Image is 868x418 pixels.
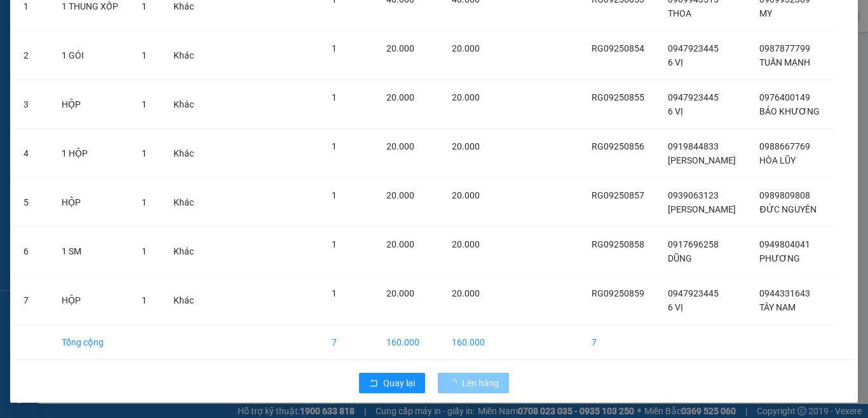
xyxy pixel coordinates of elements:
span: 20.000 [452,43,480,53]
span: 20.000 [452,141,480,151]
span: 1 [142,1,147,11]
strong: [STREET_ADDRESS] Châu [97,73,203,101]
span: 20.000 [386,190,414,200]
span: VP Rạch Giá [5,36,71,50]
span: 20.000 [386,141,414,151]
span: 0947923445 [668,92,719,102]
td: 1 HỘP [51,129,132,178]
td: HỘP [51,276,132,325]
td: Tổng cộng [51,325,132,360]
span: Điện thoại: [5,81,94,123]
span: 1 [142,99,147,109]
span: 1 [142,197,147,207]
td: 2 [13,31,51,80]
td: Khác [163,276,206,325]
span: 20.000 [386,239,414,249]
button: rollbackQuay lại [359,373,425,393]
button: Lên hàng [438,373,509,393]
td: HỘP [51,178,132,227]
td: 7 [13,276,51,325]
span: Địa chỉ: [5,52,95,80]
span: 1 [332,92,337,102]
span: THOA [668,8,691,18]
td: Khác [163,31,206,80]
span: 0949804041 [759,239,810,249]
span: Quay lại [383,376,415,390]
span: 0976400149 [759,92,810,102]
span: 1 [142,246,147,256]
td: Khác [163,178,206,227]
span: RG09250855 [592,92,644,102]
span: DŨNG [668,253,692,263]
span: 1 [332,141,337,151]
span: 20.000 [452,92,480,102]
span: RG09250857 [592,190,644,200]
span: BẢO KHƯƠNG [759,106,820,116]
span: 0939063123 [668,190,719,200]
span: HÒA LŨY [759,155,796,165]
span: 20.000 [386,92,414,102]
span: rollback [369,379,378,389]
td: Khác [163,129,206,178]
td: 7 [322,325,376,360]
span: loading [448,379,462,387]
td: Khác [163,80,206,129]
span: PHƯƠNG [759,253,800,263]
span: 0947923445 [668,288,719,298]
td: 1 SM [51,227,132,276]
td: 1 GÓI [51,31,132,80]
td: 160.000 [442,325,497,360]
td: 3 [13,80,51,129]
span: 0919844833 [668,141,719,151]
span: 20.000 [386,43,414,53]
span: 20.000 [386,288,414,298]
td: 6 [13,227,51,276]
span: 1 [332,190,337,200]
strong: 260A, [PERSON_NAME] [5,52,95,80]
span: Địa chỉ: [97,59,203,101]
span: 20.000 [452,288,480,298]
span: TÂY NAM [759,302,796,312]
span: VP [GEOGRAPHIC_DATA] [97,29,211,57]
span: 0988667769 [759,141,810,151]
span: ĐỨC NGUYÊN [759,204,816,214]
span: [PERSON_NAME] [668,155,736,165]
span: TUẤN MẠNH [759,57,810,67]
span: 0987877799 [759,43,810,53]
td: HỘP [51,80,132,129]
td: 4 [13,129,51,178]
span: 0947923445 [668,43,719,53]
span: 0989809808 [759,190,810,200]
span: [PERSON_NAME] [668,204,736,214]
td: 5 [13,178,51,227]
span: 0944331643 [759,288,810,298]
span: RG09250856 [592,141,644,151]
span: 1 [332,288,337,298]
span: RG09250859 [592,288,644,298]
td: 160.000 [376,325,442,360]
span: MY [759,8,772,18]
span: 1 [332,43,337,53]
span: Lên hàng [462,376,499,390]
span: 20.000 [452,190,480,200]
span: 1 [142,295,147,305]
span: RG09250854 [592,43,644,53]
td: Khác [163,227,206,276]
td: 7 [581,325,658,360]
span: 0917696258 [668,239,719,249]
span: 1 [142,50,147,60]
span: 6 VỊ [668,57,683,67]
span: 6 VỊ [668,106,683,116]
span: 20.000 [452,239,480,249]
span: 6 VỊ [668,302,683,312]
strong: NHÀ XE [PERSON_NAME] [20,6,196,24]
span: 1 [332,239,337,249]
span: RG09250858 [592,239,644,249]
span: 1 [142,148,147,158]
